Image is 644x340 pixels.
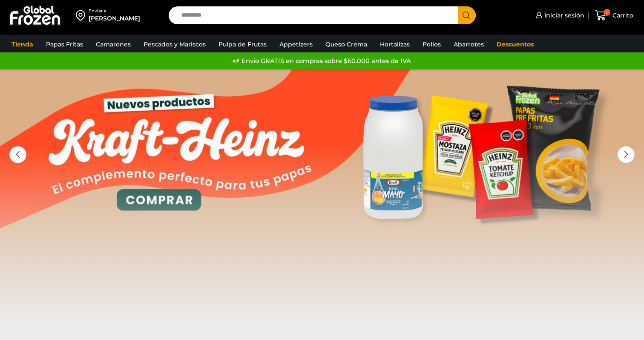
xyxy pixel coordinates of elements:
button: Search button [458,6,476,24]
span: Iniciar sesión [542,11,584,20]
a: Appetizers [275,36,317,52]
div: Previous slide [9,146,26,163]
a: Pollos [418,36,445,52]
a: Abarrotes [449,36,488,52]
div: Next slide [618,146,635,163]
a: Tienda [7,36,37,52]
div: [PERSON_NAME] [89,14,140,23]
a: Pulpa de Frutas [214,36,271,52]
a: Iniciar sesión [534,7,584,24]
div: Enviar a [89,8,140,14]
a: 1 Carrito [593,6,635,26]
a: Hortalizas [376,36,414,52]
img: address-field-icon.svg [76,8,89,23]
span: 1 [604,9,610,16]
a: Queso Crema [321,36,371,52]
a: Descuentos [492,36,538,52]
a: Papas Fritas [42,36,87,52]
span: Carrito [610,11,633,20]
a: Pescados y Mariscos [139,36,210,52]
a: Camarones [92,36,135,52]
